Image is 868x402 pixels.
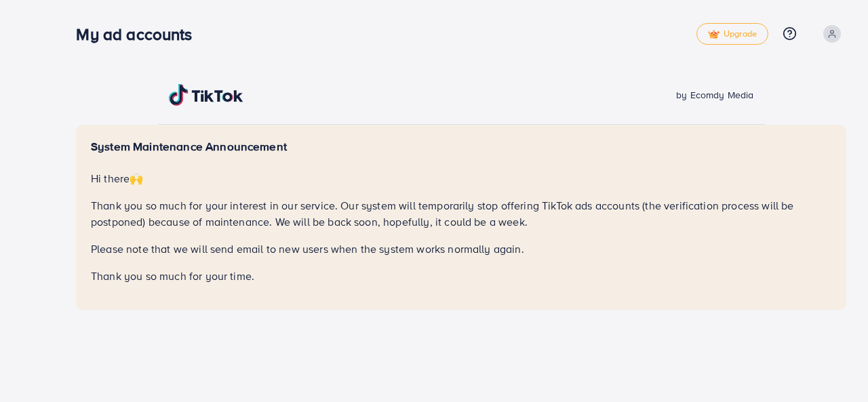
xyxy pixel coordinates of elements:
[91,140,831,154] h5: System Maintenance Announcement
[676,88,753,102] span: by Ecomdy Media
[91,241,831,257] p: Please note that we will send email to new users when the system works normally again.
[91,268,831,284] p: Thank you so much for your time.
[130,171,143,186] span: 🙌
[169,84,243,106] img: TikTok
[76,24,203,44] h3: My ad accounts
[696,23,768,45] a: tickUpgrade
[708,29,757,39] span: Upgrade
[708,30,719,39] img: tick
[91,197,831,230] p: Thank you so much for your interest in our service. Our system will temporarily stop offering Tik...
[91,170,831,186] p: Hi there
